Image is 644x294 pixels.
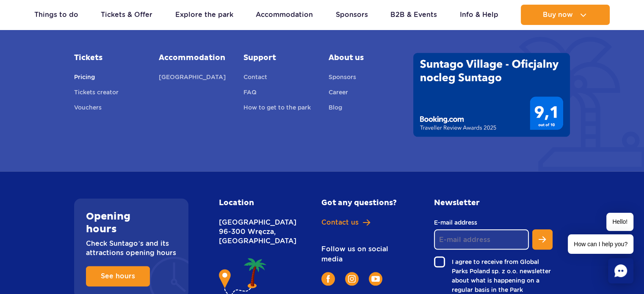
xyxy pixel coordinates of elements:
a: Sponsors [329,72,356,84]
h2: Location [219,198,285,208]
a: Career [329,88,348,99]
button: Buy now [521,5,610,25]
a: FAQ [243,88,257,99]
img: YouTube [371,276,380,282]
a: See hours [86,266,150,286]
a: Pricing [74,72,95,84]
a: How to get to the park [243,103,311,115]
a: Support [243,53,315,63]
h2: Got any questions? [321,198,404,208]
a: Tickets creator [74,88,119,99]
span: See hours [101,273,135,280]
a: Tickets & Offer [101,5,152,25]
div: Chat [608,258,633,283]
p: [GEOGRAPHIC_DATA] 96-300 Wręcza, [GEOGRAPHIC_DATA] [219,218,285,246]
img: Traveller Review Awards 2025' od Booking.com dla Suntago Village - wynik 9.1/10 [413,53,570,137]
p: Follow us on social media [321,244,404,264]
a: Info & Help [460,5,498,25]
a: Vouchers [74,103,102,115]
a: Accommodation [256,5,313,25]
span: Contact us [321,218,359,227]
a: Things to do [34,5,78,25]
span: Hello! [606,213,633,231]
span: About us [329,53,401,63]
a: [GEOGRAPHIC_DATA] [159,72,226,84]
a: Blog [329,103,342,115]
p: Check Suntago’s and its attractions opening hours [86,239,177,258]
label: E-mail address [434,218,529,227]
a: Tickets [74,53,146,63]
a: Contact [243,72,267,84]
span: Buy now [543,11,573,19]
h2: Opening hours [86,210,177,236]
img: Instagram [348,275,356,283]
input: E-mail address [434,229,529,250]
span: How can I help you? [568,234,633,254]
a: Sponsors [336,5,368,25]
button: Subscribe to newsletter [532,229,553,250]
a: B2B & Events [390,5,437,25]
h2: Newsletter [434,198,553,208]
a: Accommodation [159,53,231,63]
a: Explore the park [175,5,233,25]
img: Facebook [326,275,330,283]
a: Contact us [321,218,404,227]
